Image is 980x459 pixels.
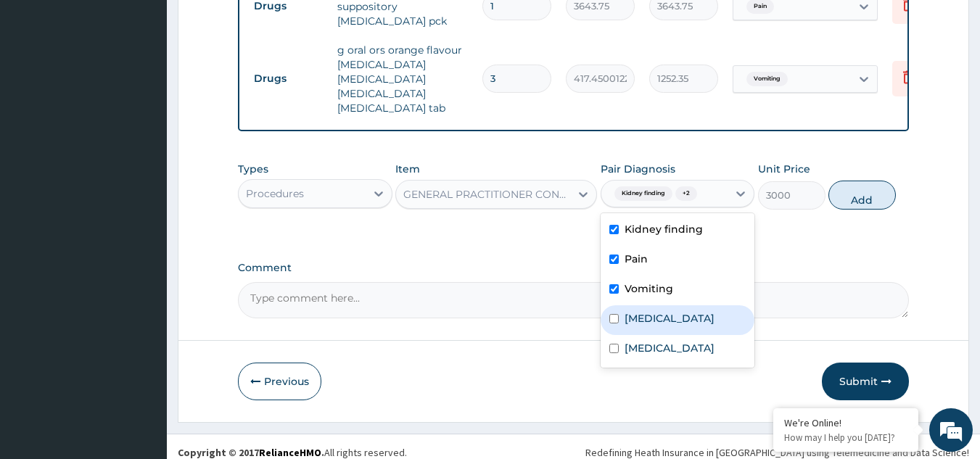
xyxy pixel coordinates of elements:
div: Minimize live chat window [238,7,273,42]
div: Chat with us now [75,81,244,100]
div: We're Online! [784,416,907,429]
td: Drugs [247,65,330,92]
label: Pair Diagnosis [601,162,675,176]
p: How may I help you today? [784,431,907,444]
td: g oral ors orange flavour [MEDICAL_DATA] [MEDICAL_DATA] [MEDICAL_DATA] [MEDICAL_DATA] tab [330,36,475,123]
span: Kidney finding [614,186,672,201]
a: RelianceHMO [259,446,321,459]
label: [MEDICAL_DATA] [625,341,715,355]
textarea: Type your message and hit 'Enter' [7,305,276,356]
label: Unit Price [758,162,810,176]
span: + 2 [675,186,697,201]
label: Vomiting [625,281,673,296]
button: Add [828,181,896,210]
div: GENERAL PRACTITIONER CONSULTATION FIRST OUTPATIENT CONSULTATION [403,187,572,202]
label: Kidney finding [625,222,703,236]
label: Types [238,163,268,175]
label: [MEDICAL_DATA] [625,311,715,326]
button: Submit [822,363,909,400]
span: We're online! [84,137,200,284]
strong: Copyright © 2017 . [178,446,324,459]
div: Procedures [246,186,304,201]
button: Previous [238,363,321,400]
img: d_794563401_company_1708531726252_794563401 [27,73,59,109]
span: Vomiting [746,72,788,86]
label: Item [395,162,420,176]
label: Comment [238,262,910,274]
label: Pain [625,252,648,266]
